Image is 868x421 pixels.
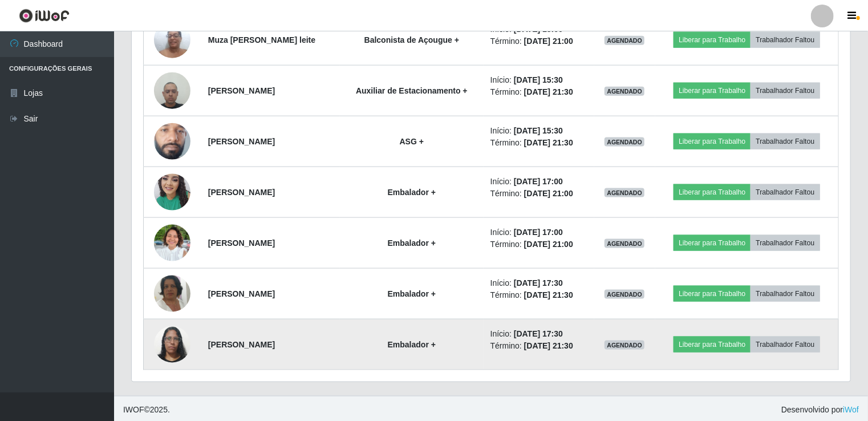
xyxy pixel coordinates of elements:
button: Liberar para Trabalho [674,337,751,353]
img: 1743014740776.jpeg [154,320,190,369]
img: CoreUI Logo [19,9,70,23]
span: © 2025 . [123,404,170,416]
time: [DATE] 21:00 [524,240,573,249]
li: Início: [490,226,587,238]
time: [DATE] 17:30 [514,278,563,288]
img: 1745421855441.jpeg [154,101,190,182]
button: Trabalhador Faltou [751,235,820,251]
span: AGENDADO [605,137,644,147]
span: AGENDADO [605,36,644,45]
span: IWOF [123,406,144,415]
strong: Embalador + [388,340,436,349]
span: AGENDADO [605,290,644,299]
time: [DATE] 21:00 [524,189,573,198]
strong: [PERSON_NAME] [208,340,275,349]
button: Liberar para Trabalho [674,184,751,200]
li: Término: [490,35,587,47]
strong: Auxiliar de Estacionamento + [356,86,468,95]
li: Término: [490,137,587,149]
button: Liberar para Trabalho [674,133,751,149]
span: Desenvolvido por [781,404,859,416]
time: [DATE] 21:00 [524,37,573,46]
li: Término: [490,86,587,98]
strong: Embalador + [388,289,436,298]
img: 1703019417577.jpeg [154,15,190,64]
li: Início: [490,277,587,289]
button: Liberar para Trabalho [674,286,751,302]
span: AGENDADO [605,188,644,197]
button: Trabalhador Faltou [751,83,820,99]
strong: [PERSON_NAME] [208,137,275,146]
strong: [PERSON_NAME] [208,188,275,197]
li: Início: [490,328,587,340]
strong: [PERSON_NAME] [208,86,275,95]
button: Trabalhador Faltou [751,286,820,302]
button: Trabalhador Faltou [751,337,820,353]
button: Trabalhador Faltou [751,133,820,149]
li: Término: [490,188,587,200]
img: 1676496034794.jpeg [154,261,190,326]
button: Liberar para Trabalho [674,32,751,48]
strong: [PERSON_NAME] [208,289,275,298]
time: [DATE] 17:00 [514,228,563,237]
time: [DATE] 17:30 [514,329,563,338]
strong: Balconista de Açougue + [364,35,459,44]
strong: ASG + [400,137,424,146]
time: [DATE] 21:30 [524,290,573,299]
span: AGENDADO [605,239,644,248]
li: Término: [490,238,587,250]
span: AGENDADO [605,87,644,96]
button: Trabalhador Faltou [751,32,820,48]
li: Início: [490,125,587,137]
time: [DATE] 21:30 [524,87,573,96]
time: [DATE] 21:30 [524,138,573,147]
span: AGENDADO [605,341,644,350]
li: Início: [490,74,587,86]
li: Término: [490,340,587,352]
time: [DATE] 17:00 [514,177,563,186]
button: Trabalhador Faltou [751,184,820,200]
time: [DATE] 21:30 [524,341,573,350]
time: [DATE] 15:30 [514,126,563,135]
strong: [PERSON_NAME] [208,238,275,248]
time: [DATE] 15:30 [514,75,563,84]
button: Liberar para Trabalho [674,235,751,251]
button: Liberar para Trabalho [674,83,751,99]
img: 1693507860054.jpeg [154,66,190,115]
img: 1742396423884.jpeg [154,168,190,216]
strong: Embalador + [388,188,436,197]
li: Término: [490,289,587,301]
strong: Embalador + [388,238,436,248]
a: iWof [843,406,859,415]
strong: Muza [PERSON_NAME] leite [208,35,315,44]
li: Início: [490,176,587,188]
img: 1749753649914.jpeg [154,218,190,268]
